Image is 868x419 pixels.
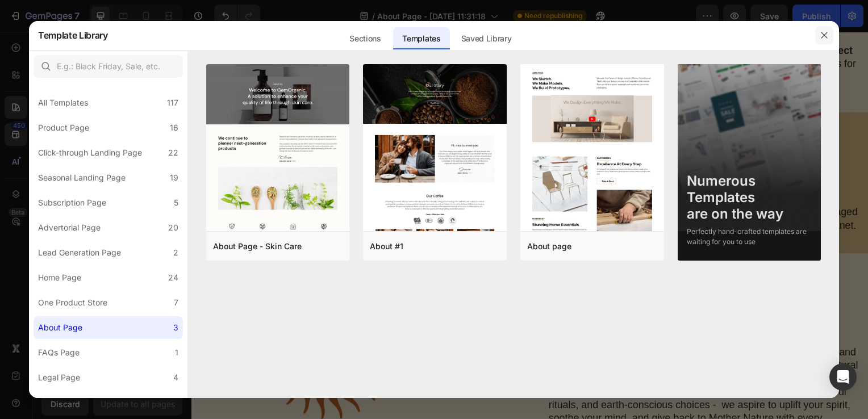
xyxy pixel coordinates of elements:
p: eco-friendly [522,148,673,165]
div: Seasonal Landing Page [38,171,126,185]
div: 19 [170,171,178,185]
div: Numerous Templates are on the way [687,173,812,222]
div: Perfectly hand-crafted templates are waiting for you to use [687,227,812,247]
div: 24 [168,271,178,284]
div: 1 [175,346,178,359]
div: 3 [173,321,178,334]
p: Sustainably made and packaged with care for you and the planet. [522,175,673,202]
p: Our vision is to create a sanctuary of well-being - a space where every product becomes an invita... [360,303,672,409]
input: E.g.: Black Friday, Sale, etc. [34,55,183,78]
div: Lead Generation Page [38,246,121,259]
div: 2 [173,396,178,409]
div: 117 [167,96,178,110]
strong: breathe [557,14,594,25]
div: Templates [393,27,449,50]
div: All Templates [38,96,88,110]
div: 2 [173,246,178,259]
div: Advertorial Page [38,221,101,234]
div: Legal Page [38,371,80,384]
p: 100% natural [10,148,160,165]
div: 16 [170,121,178,135]
h2: Our Vision [358,257,673,288]
p: cruelty free [181,148,331,165]
div: 20 [168,221,178,234]
div: About Page - Skin Care [213,240,302,253]
div: Subscription Page [38,196,106,209]
div: About Page [38,321,82,334]
img: Alt Image [581,102,613,133]
p: Made with pure, plant-based ingredients - no synthetic fragrances or fillers. [10,175,160,215]
div: Contact Page [38,396,89,409]
div: Click-through Landing Page [38,146,142,160]
div: Saved Library [452,27,521,50]
strong: pause [525,14,554,25]
img: Alt Image [240,102,272,133]
p: vegan friendly [351,148,502,165]
p: Free from animal-derived ingredients, so you can feel good about every burn. [351,175,502,215]
div: 4 [173,371,178,384]
div: Home Page [38,271,81,284]
img: Alt Image [410,102,442,133]
h2: Template Library [38,20,108,50]
div: About #1 [370,240,403,253]
div: Product Page [38,121,89,135]
img: Alt Image [69,102,101,133]
div: 7 [174,296,178,309]
div: FAQs Page [38,346,80,359]
div: 5 [174,196,178,209]
div: 22 [168,146,178,160]
div: About page [527,240,571,253]
div: Open Intercom Messenger [829,363,857,391]
p: Never tested on animals - always kind, always conscious. [181,175,331,202]
div: One Product Store [38,296,107,309]
div: Sections [340,27,390,50]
